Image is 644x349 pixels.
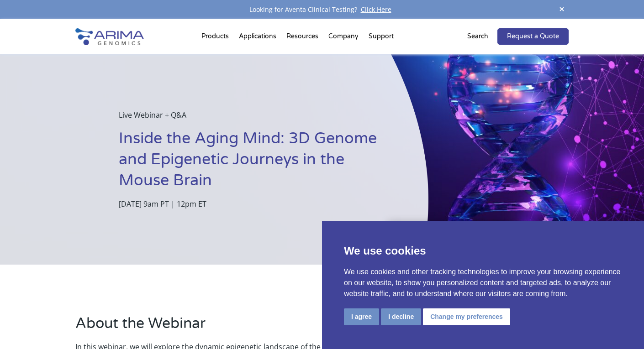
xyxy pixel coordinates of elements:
p: Search [467,31,488,42]
button: I decline [381,308,421,325]
img: Arima-Genomics-logo [75,28,144,45]
p: We use cookies [344,243,622,259]
h2: About the Webinar [75,313,360,341]
p: Live Webinar + Q&A [119,109,383,128]
p: We use cookies and other tracking technologies to improve your browsing experience on our website... [344,266,622,299]
div: Looking for Aventa Clinical Testing? [75,4,569,16]
a: Request a Quote [497,28,569,45]
p: [DATE] 9am PT | 12pm ET [119,198,383,210]
a: Click Here [357,5,395,14]
h1: Inside the Aging Mind: 3D Genome and Epigenetic Journeys in the Mouse Brain [119,128,383,198]
button: I agree [344,308,379,325]
button: Change my preferences [423,308,510,325]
